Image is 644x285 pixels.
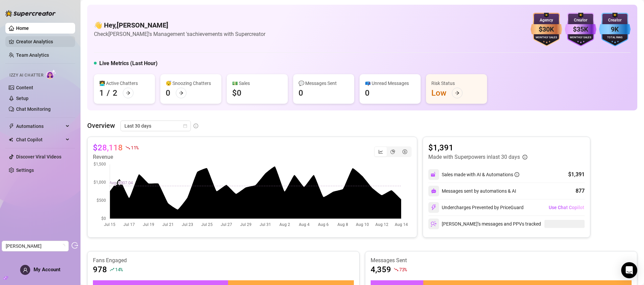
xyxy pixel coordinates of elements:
[431,172,437,178] img: svg%3e
[568,171,585,179] div: $1,391
[402,149,407,154] span: dollar-circle
[431,188,436,194] img: svg%3e
[365,88,370,98] div: 0
[6,241,65,251] span: Peter Arnone
[428,142,527,153] article: $1,391
[131,144,139,151] span: 11 %
[455,91,460,95] span: arrow-right
[16,36,70,47] a: Creator Analytics
[110,267,114,272] span: rise
[431,204,437,210] img: svg%3e
[428,202,524,213] div: Undercharges Prevented by PriceGuard
[431,221,437,227] img: svg%3e
[599,17,631,23] div: Creator
[531,17,562,23] div: Agency
[183,124,187,128] span: calendar
[99,88,104,98] div: 1
[126,91,130,95] span: arrow-right
[16,154,61,159] a: Discover Viral Videos
[94,30,265,38] article: Check [PERSON_NAME]'s Management 's achievements with Supercreator
[94,20,265,30] h4: 👋 Hey, [PERSON_NAME]
[166,80,216,87] div: 😴 Snoozing Chatters
[371,264,391,275] article: 4,359
[99,80,150,87] div: 👩‍💻 Active Chatters
[576,187,585,195] div: 877
[365,80,415,87] div: 📪 Unread Messages
[523,155,527,159] span: info-circle
[34,267,60,273] span: My Account
[125,145,130,150] span: fall
[16,26,29,31] a: Home
[621,262,637,278] div: Open Intercom Messenger
[374,146,412,157] div: segmented control
[442,171,519,178] div: Sales made with AI & Automations
[549,205,584,210] span: Use Chat Copilot
[16,52,49,58] a: Team Analytics
[378,149,383,154] span: line-chart
[428,219,541,229] div: [PERSON_NAME]’s messages and PPVs tracked
[93,264,107,275] article: 978
[16,85,33,90] a: Content
[124,121,187,131] span: Last 30 days
[399,266,407,273] span: 73 %
[299,80,349,87] div: 💬 Messages Sent
[515,172,519,177] span: info-circle
[23,268,28,273] span: user
[565,13,596,46] img: purple-badge-B9DA21FR.svg
[46,69,56,79] img: AI Chatter
[93,257,354,264] article: Fans Engaged
[9,124,14,129] span: thunderbolt
[61,244,65,248] span: loading
[16,168,34,173] a: Settings
[5,10,56,17] img: logo-BBDzfeDw.svg
[16,134,64,145] span: Chat Copilot
[115,266,123,273] span: 14 %
[3,276,8,280] span: build
[93,153,139,161] article: Revenue
[71,242,78,249] span: logout
[599,36,631,40] div: Total Fans
[565,36,596,40] div: Monthly Sales
[194,124,198,128] span: info-circle
[531,13,562,46] img: bronze-badge-qSZam9Wu.svg
[9,137,13,142] img: Chat Copilot
[99,59,158,67] h5: Live Metrics (Last Hour)
[179,91,183,95] span: arrow-right
[531,36,562,40] div: Monthly Sales
[16,121,64,132] span: Automations
[113,88,117,98] div: 2
[599,13,631,46] img: blue-badge-DgoSNQY1.svg
[9,72,43,79] span: Izzy AI Chatter
[394,267,398,272] span: fall
[565,17,596,23] div: Creator
[599,24,631,35] div: 9K
[548,202,585,213] button: Use Chat Copilot
[87,121,115,131] article: Overview
[371,257,632,264] article: Messages Sent
[299,88,303,98] div: 0
[431,80,482,87] div: Risk Status
[531,24,562,35] div: $30K
[16,96,29,101] a: Setup
[166,88,170,98] div: 0
[565,24,596,35] div: $35K
[16,106,51,112] a: Chat Monitoring
[390,149,395,154] span: pie-chart
[428,153,520,161] article: Made with Superpowers in last 30 days
[93,142,123,153] article: $28,118
[232,80,282,87] div: 💵 Sales
[428,186,516,196] div: Messages sent by automations & AI
[232,88,241,98] div: $0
